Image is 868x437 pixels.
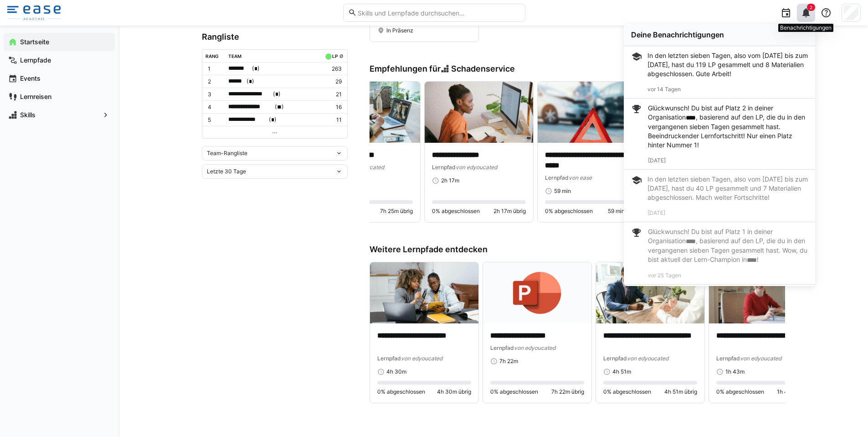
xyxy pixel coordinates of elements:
[343,164,384,171] span: von edyoucated
[627,355,668,362] span: von edyoucated
[252,64,260,73] span: ( )
[208,116,221,124] p: 5
[273,89,281,99] span: ( )
[490,344,514,351] span: Lernpfad
[545,174,569,181] span: Lernpfad
[514,344,555,351] span: von edyoucated
[275,102,284,112] span: ( )
[664,388,697,395] span: 4h 51m übrig
[631,30,808,39] div: Deine Benachrichtigungen
[205,53,219,59] div: Rang
[483,262,591,323] img: image
[386,368,406,375] span: 4h 30m
[716,355,740,362] span: Lernpfad
[490,388,538,395] span: 0% abgeschlossen
[647,51,808,78] div: In den letzten sieben Tagen, also vom [DATE] bis zum [DATE], hast du 119 LP gesammelt und 8 Mater...
[208,104,221,111] p: 4
[401,355,442,362] span: von edyoucated
[709,262,817,323] img: image
[647,86,681,93] span: vor 14 Tagen
[323,78,341,85] p: 29
[432,208,480,215] span: 0% abgeschlossen
[437,388,471,395] span: 4h 30m übrig
[740,355,781,362] span: von edyoucated
[648,157,666,164] span: [DATE]
[648,272,681,279] span: vor 25 Tagen
[596,262,704,323] img: image
[269,115,277,125] span: ( )
[777,388,810,395] span: 1h 43m übrig
[370,245,488,255] h3: Weitere Lernpfade entdecken
[456,164,497,171] span: von edyoucated
[380,208,413,215] span: 7h 25m übrig
[247,77,254,86] span: ( )
[608,208,639,215] span: 59 min übrig
[425,82,533,143] img: image
[207,150,247,157] span: Team-Rangliste
[377,388,425,395] span: 0% abgeschlossen
[551,388,584,395] span: 7h 22m übrig
[323,116,341,124] p: 11
[499,358,518,365] span: 7h 22m
[603,355,627,362] span: Lernpfad
[569,174,592,181] span: von ease
[603,388,651,395] span: 0% abgeschlossen
[357,9,520,17] input: Skills und Lernpfade durchsuchen…
[208,91,221,98] p: 3
[432,164,456,171] span: Lernpfad
[332,53,338,59] div: LP
[716,388,764,395] span: 0% abgeschlossen
[648,104,808,150] p: Glückwunsch! Du bist auf Platz 2 in deiner Organisation , basierend auf den LP, die du in den ver...
[538,82,646,143] img: image
[493,208,526,215] span: 2h 17m übrig
[339,52,344,59] a: ø
[647,175,808,202] div: In den letzten sieben Tagen, also vom [DATE] bis zum [DATE], hast du 40 LP gesammelt und 7 Materi...
[228,53,241,59] div: Team
[441,177,459,184] span: 2h 17m
[323,65,341,73] p: 263
[778,24,833,32] div: Benachrichtigungen
[370,262,478,323] img: image
[323,91,341,98] p: 21
[323,104,341,111] p: 16
[377,355,401,362] span: Lernpfad
[451,64,515,74] span: Schadenservice
[208,78,221,85] p: 2
[386,27,413,34] span: In Präsenz
[554,187,571,195] span: 59 min
[208,65,221,73] p: 1
[202,32,348,42] h3: Rangliste
[207,168,246,175] span: Letzte 30 Tage
[810,5,812,10] span: 2
[648,227,808,265] p: Glückwunsch! Du bist auf Platz 1 in deiner Organisation , basierend auf den LP, die du in den ver...
[545,208,593,215] span: 0% abgeschlossen
[612,368,631,375] span: 4h 51m
[370,64,515,74] h3: Empfehlungen für
[647,209,665,216] span: [DATE]
[725,368,745,375] span: 1h 43m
